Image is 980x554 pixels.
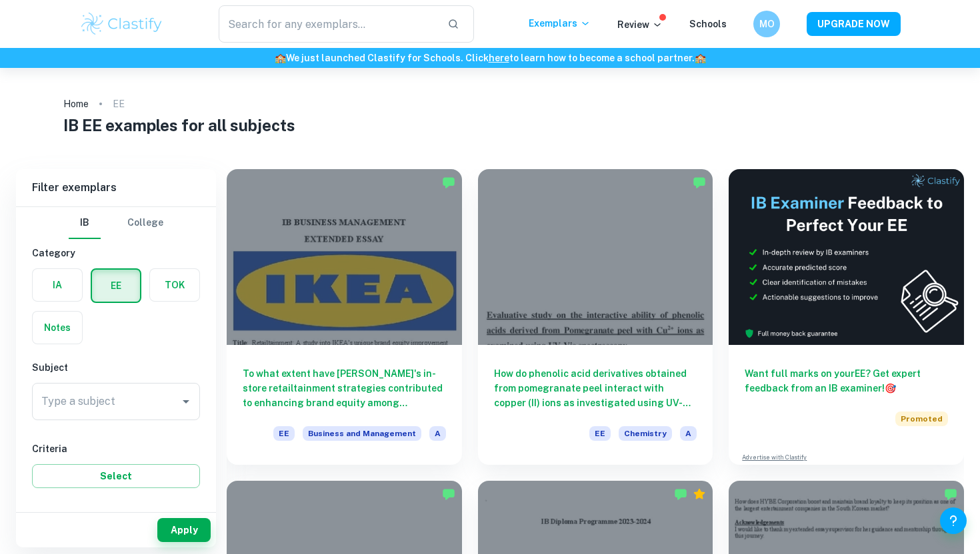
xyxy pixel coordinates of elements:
span: A [429,426,446,441]
button: Open [177,392,195,411]
button: Notes [33,312,82,344]
button: IA [33,269,82,301]
h6: MO [759,17,775,31]
input: Search for any exemplars... [219,5,437,43]
a: Want full marks on yourEE? Get expert feedback from an IB examiner!PromotedAdvertise with Clastify [729,169,964,465]
img: Marked [442,176,455,189]
span: EE [273,426,295,441]
button: UPGRADE NOW [807,12,901,36]
img: Marked [944,487,957,501]
button: TOK [150,269,199,301]
button: Apply [157,518,211,542]
span: 🎯 [885,383,896,394]
div: Premium [693,487,706,501]
img: Marked [693,176,706,189]
span: A [680,426,697,441]
h6: Grade [32,504,200,519]
a: Home [63,95,89,113]
span: 🏫 [275,53,286,63]
div: Filter type choice [69,207,163,239]
img: Clastify logo [79,11,164,37]
span: Chemistry [619,426,672,441]
img: Marked [442,487,455,501]
p: EE [113,97,125,111]
button: EE [92,270,140,302]
h6: Filter exemplars [16,169,216,206]
a: To what extent have [PERSON_NAME]'s in-store retailtainment strategies contributed to enhancing b... [227,169,462,465]
button: Help and Feedback [940,507,967,534]
p: Review [617,17,663,32]
span: Promoted [895,412,948,426]
h6: Want full marks on your EE ? Get expert feedback from an IB examiner! [745,366,948,396]
button: College [127,207,163,239]
h6: Subject [32,360,200,375]
a: How do phenolic acid derivatives obtained from pomegranate peel interact with copper (II) ions as... [478,169,713,465]
h6: Criteria [32,441,200,456]
h6: To what extent have [PERSON_NAME]'s in-store retailtainment strategies contributed to enhancing b... [243,366,446,410]
button: IB [69,207,101,239]
h6: How do phenolic acid derivatives obtained from pomegranate peel interact with copper (II) ions as... [494,366,697,410]
h6: Category [32,246,200,260]
img: Marked [674,487,687,501]
img: Thumbnail [729,169,964,345]
a: here [489,53,509,63]
a: Advertise with Clastify [742,453,807,462]
h6: We just launched Clastify for Schools. Click to learn how to become a school partner. [3,51,977,65]
h1: IB EE examples for all subjects [63,113,917,137]
span: EE [589,426,611,441]
button: Select [32,464,200,488]
span: 🏫 [695,53,706,63]
a: Schools [689,19,727,29]
button: MO [753,11,780,37]
p: Exemplars [529,16,591,31]
span: Business and Management [303,426,421,441]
